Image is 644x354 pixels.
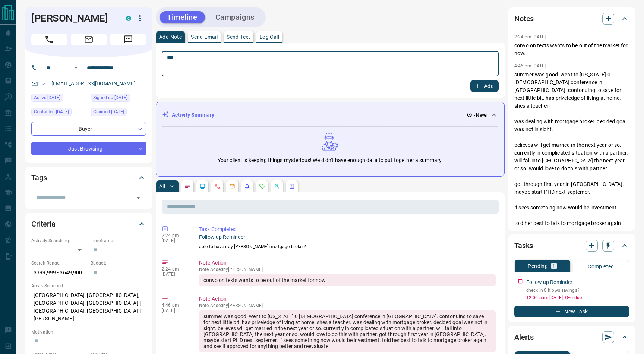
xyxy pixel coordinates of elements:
p: Note Added by [PERSON_NAME] [199,267,496,272]
p: Pending [528,263,548,269]
p: Follow up Reminder [526,278,572,286]
span: Contacted [DATE] [34,108,69,116]
div: summer was good. went to [US_STATE] 0 [DEMOGRAPHIC_DATA] conference in [GEOGRAPHIC_DATA]. contonu... [199,310,496,352]
p: 4:46 pm [DATE] [514,63,546,69]
span: Message [110,34,146,45]
button: Timeline [160,11,205,23]
button: Campaigns [208,11,262,23]
button: New Task [514,306,629,317]
p: Send Email [191,34,218,39]
span: Active [DATE] [34,94,60,101]
div: Fri Jan 19 2024 [31,94,87,104]
p: summer was good. went to [US_STATE] 0 [DEMOGRAPHIC_DATA] conference in [GEOGRAPHIC_DATA]. contonu... [514,71,629,243]
p: Task Completed [199,225,496,233]
a: [EMAIL_ADDRESS][DOMAIN_NAME] [51,80,136,86]
svg: Requests [259,183,265,189]
p: Follow up Reminder [199,233,496,241]
button: Add [470,80,499,92]
svg: Agent Actions [289,183,295,189]
div: Sun Apr 09 2023 [91,108,146,118]
h2: Tags [31,172,47,184]
svg: Lead Browsing Activity [199,183,205,189]
p: 2:24 pm [DATE] [514,34,546,39]
p: 1 [552,263,555,269]
p: Actively Searching: [31,237,87,244]
div: Buyer [31,122,146,136]
p: check in 0 hiows savings? [526,287,629,294]
svg: Opportunities [274,183,280,189]
p: All [159,184,165,189]
h2: Alerts [514,331,534,343]
p: Note Action [199,295,496,303]
p: Budget: [91,260,146,266]
svg: Email Valid [41,81,46,86]
p: Note Added by [PERSON_NAME] [199,303,496,308]
p: [DATE] [162,272,188,277]
div: Fri Feb 09 2024 [31,108,87,118]
div: Tasks [514,237,629,255]
p: Your client is keeping things mysterious! We didn't have enough data to put together a summary. [218,157,443,164]
p: 2:24 pm [162,266,188,272]
p: - Never [474,112,488,118]
p: Search Range: [31,260,87,266]
div: Sun Apr 09 2023 [91,94,146,104]
span: Email [71,34,107,45]
svg: Calls [214,183,220,189]
span: Signed up [DATE] [93,94,127,101]
p: 2:24 pm [162,233,188,238]
div: Tags [31,169,146,187]
p: Send Text [227,34,250,39]
div: Activity Summary- Never [162,108,498,122]
p: 12:00 a.m. [DATE] - Overdue [526,294,629,301]
p: Add Note [159,34,182,39]
svg: Emails [229,183,235,189]
div: Alerts [514,328,629,346]
div: condos.ca [126,16,131,21]
p: $399,999 - $649,900 [31,266,87,279]
div: Just Browsing [31,142,146,155]
p: [DATE] [162,238,188,243]
p: convo on texts wants to be out of the market for now. [514,42,629,57]
p: Activity Summary [172,111,214,119]
h2: Criteria [31,218,56,230]
p: [DATE] [162,308,188,313]
div: Criteria [31,215,146,233]
h2: Notes [514,13,534,25]
div: convo on texts wants to be out of the market for now. [199,274,496,286]
p: Areas Searched: [31,282,146,289]
div: Notes [514,10,629,28]
button: Open [72,63,80,72]
p: Timeframe: [91,237,146,244]
svg: Notes [184,183,190,189]
p: 4:46 pm [162,303,188,308]
span: Claimed [DATE] [93,108,124,116]
p: Note Action [199,259,496,267]
p: Log Call [259,34,279,39]
span: Call [31,34,67,45]
p: Motivation: [31,329,146,335]
h1: [PERSON_NAME] [31,12,115,24]
p: [GEOGRAPHIC_DATA], [GEOGRAPHIC_DATA], [GEOGRAPHIC_DATA], [GEOGRAPHIC_DATA] | [GEOGRAPHIC_DATA], [... [31,289,146,325]
p: Completed [588,264,614,269]
button: Open [133,193,143,203]
p: able to have nay [PERSON_NAME] mortgage broker? [199,243,496,250]
svg: Listing Alerts [244,183,250,189]
h2: Tasks [514,240,533,252]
